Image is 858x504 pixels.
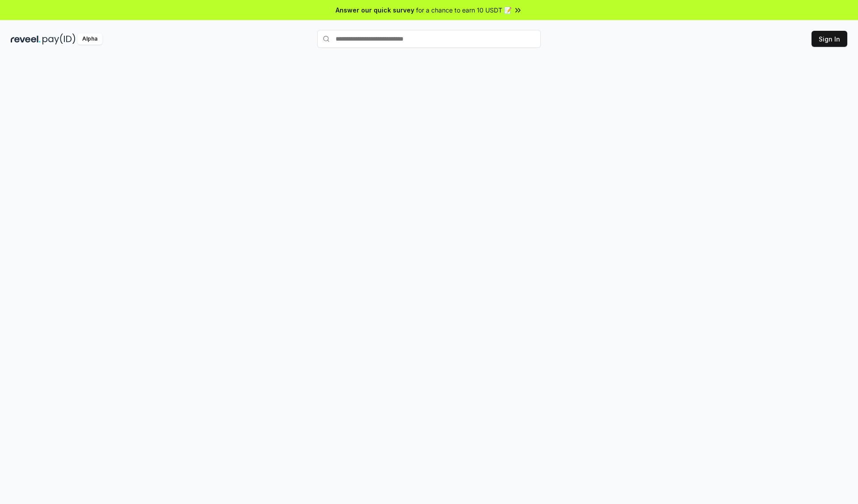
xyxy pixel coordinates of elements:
button: Sign In [812,31,847,47]
img: reveel_dark [11,33,41,45]
span: Answer our quick survey [336,5,414,15]
div: Alpha [77,33,102,45]
img: pay_id [42,33,76,45]
span: for a chance to earn 10 USDT 📝 [416,5,512,15]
